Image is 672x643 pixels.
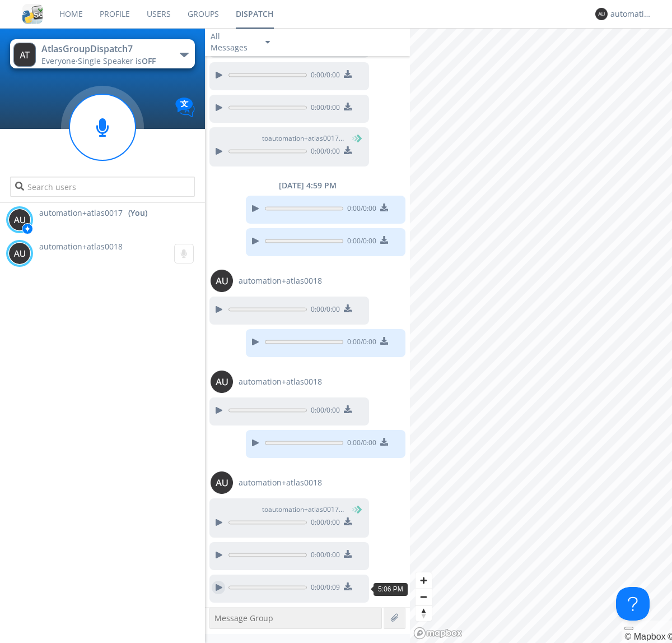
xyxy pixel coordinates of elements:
span: 0:00 / 0:00 [343,337,376,349]
span: automation+atlas0018 [39,241,123,252]
img: download media button [380,337,388,345]
div: AtlasGroupDispatch7 [41,43,167,55]
img: 373638.png [8,242,31,265]
button: Zoom out [416,589,432,605]
button: AtlasGroupDispatch7Everyone·Single Speaker isOFF [10,39,194,68]
span: 5:06 PM [378,585,403,593]
a: Mapbox logo [413,627,463,640]
span: 0:00 / 0:00 [307,304,340,317]
img: download media button [380,236,388,244]
span: to automation+atlas0017 [262,133,346,144]
div: All Messages [211,31,255,53]
img: 373638.png [8,209,31,231]
img: download media button [344,517,352,525]
a: Mapbox [624,632,665,641]
span: 0:00 / 0:00 [307,550,340,562]
span: (You) [344,133,361,143]
img: 373638.png [595,8,608,20]
button: Toggle attribution [624,627,633,630]
span: 0:00 / 0:00 [343,438,376,450]
span: Reset bearing to north [416,605,432,621]
img: caret-down-sm.svg [265,41,270,44]
span: 0:00 / 0:00 [343,236,376,248]
span: Zoom out [416,589,432,605]
span: to automation+atlas0017 [262,505,346,515]
img: download media button [344,304,352,312]
div: [DATE] 4:59 PM [205,180,410,191]
span: 0:00 / 0:00 [343,203,376,216]
span: 0:00 / 0:00 [307,146,340,159]
div: automation+atlas0017 [610,8,652,20]
span: 0:00 / 0:00 [307,405,340,418]
button: Reset bearing to north [416,605,432,621]
img: 373638.png [211,270,233,292]
span: automation+atlas0018 [239,275,322,286]
img: Translation enabled [175,98,195,117]
span: 0:00 / 0:09 [307,582,340,595]
div: (You) [128,207,147,219]
img: 373638.png [13,43,36,67]
img: download media button [344,146,352,154]
span: automation+atlas0018 [239,376,322,387]
img: cddb5a64eb264b2086981ab96f4c1ba7 [22,4,43,24]
span: automation+atlas0018 [239,477,322,488]
img: download media button [344,550,352,558]
span: 0:00 / 0:00 [307,70,340,82]
span: Single Speaker is [78,55,156,66]
span: automation+atlas0017 [39,207,123,219]
img: download media button [344,582,352,590]
span: (You) [344,505,361,514]
span: 0:00 / 0:00 [307,103,340,115]
img: 373638.png [211,371,233,393]
input: Search users [10,177,194,197]
img: download media button [380,438,388,446]
img: download media button [380,203,388,211]
img: download media button [344,70,352,78]
span: 0:00 / 0:00 [307,517,340,530]
div: Everyone · [41,55,167,67]
img: 373638.png [211,471,233,494]
button: Zoom in [416,572,432,589]
img: download media button [344,103,352,110]
span: OFF [142,55,156,66]
img: download media button [344,405,352,413]
iframe: Toggle Customer Support [616,587,650,621]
